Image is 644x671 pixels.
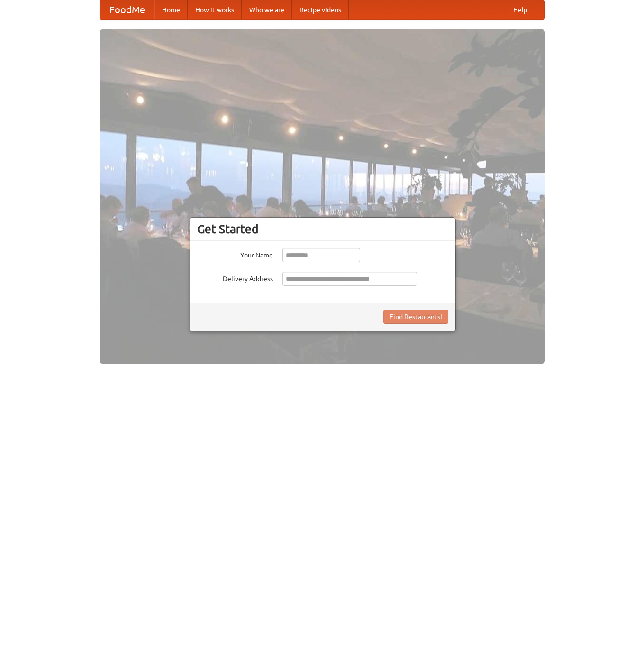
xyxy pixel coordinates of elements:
[197,248,273,260] label: Your Name
[383,310,448,324] button: Find Restaurants!
[100,0,154,19] a: FoodMe
[188,0,242,19] a: How it works
[197,222,448,236] h3: Get Started
[154,0,188,19] a: Home
[242,0,292,19] a: Who we are
[292,0,349,19] a: Recipe videos
[197,272,273,284] label: Delivery Address
[506,0,535,19] a: Help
